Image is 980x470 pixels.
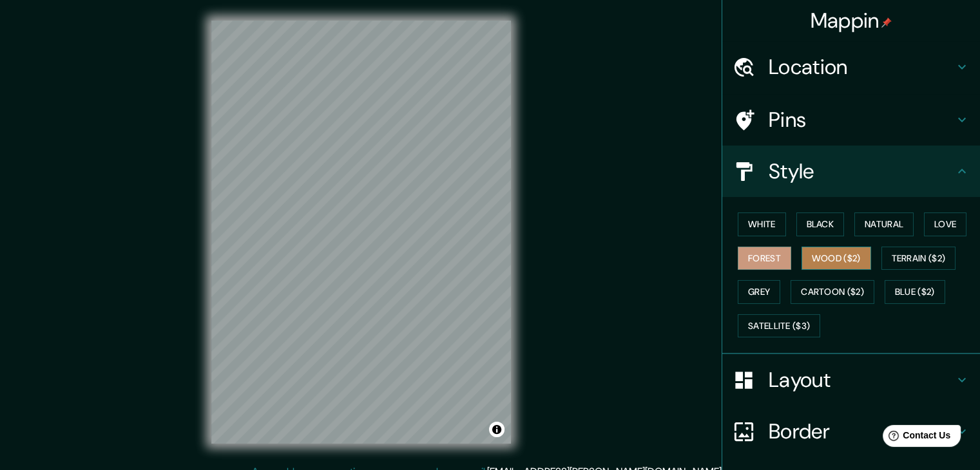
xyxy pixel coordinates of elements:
[769,367,954,393] h4: Layout
[885,280,945,304] button: Blue ($2)
[796,212,845,236] button: Black
[738,280,780,304] button: Grey
[865,420,966,456] iframe: Help widget launcher
[722,41,980,93] div: Location
[738,212,786,236] button: White
[722,94,980,146] div: Pins
[924,212,966,236] button: Love
[769,418,954,444] h4: Border
[738,247,791,270] button: Forest
[722,146,980,197] div: Style
[881,17,892,28] img: pin-icon.png
[769,158,954,184] h4: Style
[811,8,892,33] h4: Mappin
[791,280,874,304] button: Cartoon ($2)
[881,247,956,270] button: Terrain ($2)
[489,422,504,437] button: Toggle attribution
[211,21,511,444] canvas: Map
[802,247,871,270] button: Wood ($2)
[738,314,820,338] button: Satellite ($3)
[722,354,980,406] div: Layout
[769,54,954,80] h4: Location
[854,212,914,236] button: Natural
[722,406,980,457] div: Border
[769,107,954,133] h4: Pins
